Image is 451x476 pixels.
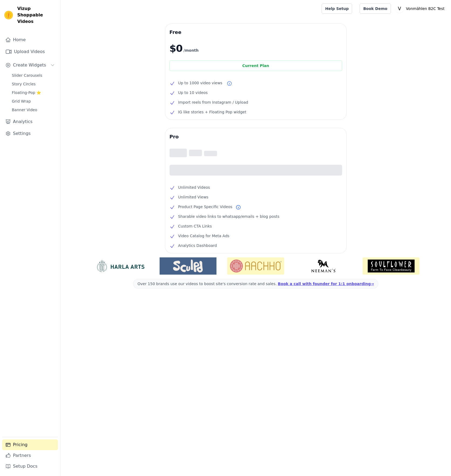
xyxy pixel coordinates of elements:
a: Banner Video [9,106,58,114]
a: Analytics [2,116,58,127]
span: $0 [170,43,183,54]
button: V Vonmählen B2C Test [395,4,447,13]
div: Current Plan [170,60,342,71]
a: Floating-Pop ⭐ [9,89,58,96]
a: Book a call with founder for 1:1 onboarding [278,282,374,286]
a: Grid Wrap [9,97,58,105]
span: Sharable video links to whatsapp/emails + blog posts [178,213,280,220]
img: Sculpd US [160,260,216,272]
span: Unlimited Views [178,194,208,200]
span: Banner Video [12,107,37,113]
span: IG like stories + Floating Pop widget [178,109,246,115]
a: Upload Videos [2,46,58,57]
span: Grid Wrap [12,99,31,104]
li: Video Catalog for Meta Ads [170,233,342,239]
span: /month [184,47,199,54]
span: Create Widgets [13,62,46,68]
a: Pricing [2,439,58,450]
a: Partners [2,450,58,461]
text: V [398,6,401,11]
h3: Pro [170,132,342,141]
span: Up to 10 videos [178,89,208,96]
span: Slider Carousels [12,73,42,78]
a: Book Demo [360,3,391,14]
a: Help Setup [322,3,352,14]
span: Story Circles [12,81,36,87]
img: HarlaArts [92,260,149,272]
span: Floating-Pop ⭐ [12,90,41,95]
span: Analytics Dashboard [178,242,217,249]
span: Vizup Shoppable Videos [17,5,56,25]
button: Create Widgets [2,60,58,71]
a: Slider Carousels [9,72,58,79]
img: Soulflower [363,257,419,275]
a: Story Circles [9,80,58,88]
p: Vonmählen B2C Test [404,4,447,13]
h3: Free [170,28,342,37]
a: Home [2,34,58,45]
img: Vizup [4,11,13,19]
span: Up to 1000 video views [178,80,222,86]
img: Neeman's [295,260,352,272]
a: Settings [2,128,58,139]
img: Aachho [227,257,284,275]
li: Custom CTA Links [170,223,342,229]
span: Unlimited Videos [178,184,210,191]
span: Import reels from Instagram / Upload [178,99,248,106]
span: Product Page Specific Videos [178,204,232,210]
a: Setup Docs [2,461,58,472]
